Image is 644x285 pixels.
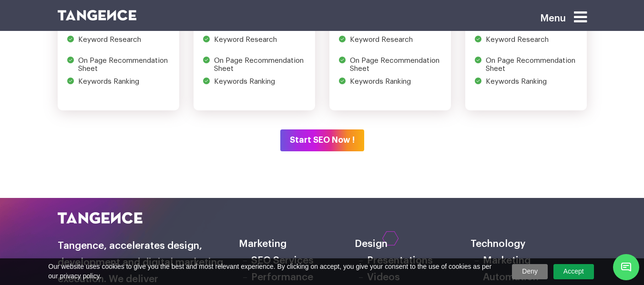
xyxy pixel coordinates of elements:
li: On Page Recommendation Sheet [214,57,306,72]
li: Keyword Research [350,36,441,51]
li: Keywords Ranking [350,78,441,93]
li: On Page Recommendation Sheet [78,57,170,72]
span: Chat Widget [613,254,639,280]
a: Marketing Automation [483,256,539,282]
li: Keyword Research [214,36,306,51]
li: Keyword Research [486,36,577,51]
button: Start SEO Now ! [280,129,364,151]
a: SEO Services [251,256,314,265]
li: On Page Recommendation Sheet [350,57,441,72]
span: Our website uses cookies to give you the best and most relevant experience. By clicking on accept... [48,262,499,281]
img: logo SVG [58,10,137,20]
li: Keyword Research [78,36,170,51]
h6: Design [355,236,470,253]
a: Deny [512,264,548,279]
li: Keywords Ranking [214,78,306,93]
h6: Marketing [239,236,355,253]
a: Presentations [367,256,433,265]
li: Keywords Ranking [78,78,170,93]
li: Keywords Ranking [486,78,577,93]
a: Accept [553,264,594,279]
li: On Page Recommendation Sheet [486,57,577,72]
h6: Technology [470,236,586,253]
